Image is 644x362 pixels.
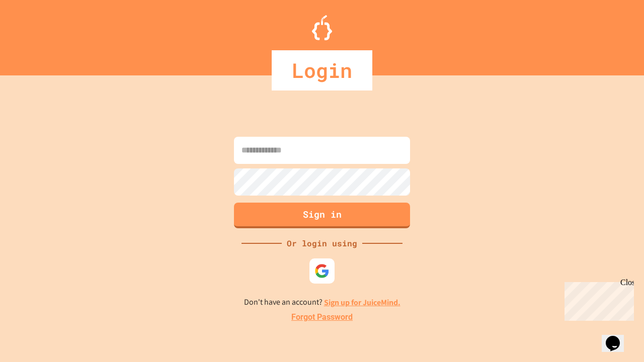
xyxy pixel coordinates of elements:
img: Logo.svg [312,15,332,40]
p: Don't have an account? [244,296,400,309]
div: Chat with us now!Close [4,4,69,64]
iframe: chat widget [560,278,634,321]
iframe: chat widget [602,322,634,352]
div: Login [272,50,372,90]
button: Sign in [234,203,410,228]
a: Forgot Password [291,311,353,323]
a: Sign up for JuiceMind. [324,297,400,308]
img: google-icon.svg [314,263,330,279]
div: Or login using [282,237,362,249]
